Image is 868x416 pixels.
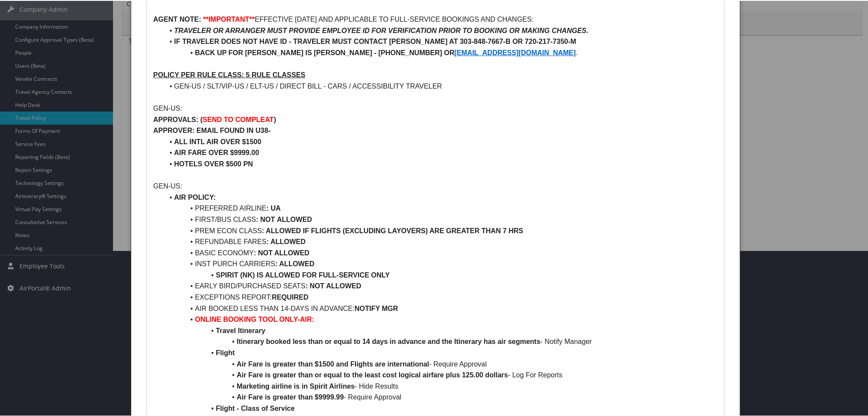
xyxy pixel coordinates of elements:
li: REFUNDABLE FARES [164,235,718,247]
strong: APPROVALS: [153,115,199,122]
p: GEN-US: [153,180,718,191]
li: GEN-US / SLT/VIP-US / ELT-US / DIRECT BILL - CARS / ACCESSIBILITY TRAVELER [164,80,718,91]
li: - Require Approval [164,358,718,369]
strong: ALL INTL AIR OVER $1500 [174,137,262,145]
strong: : ALLOWED [275,259,314,267]
li: EXCEPTIONS REPORT: [164,291,718,302]
strong: Itinerary booked less than or equal to 14 days in advance and the Itinerary has air segments [237,337,541,344]
strong: : ALLOWED [266,237,306,244]
strong: Flight - Class of Service [216,404,295,411]
strong: NOTIFY MGR [355,304,398,311]
li: - Log For Reports [164,369,718,380]
li: EARLY BIRD/PURCHASED SEATS [164,280,718,291]
p: EFFECTIVE [DATE] AND APPLICABLE TO FULL-SERVICE BOOKINGS AND CHANGES: [153,13,718,24]
li: . [164,46,718,58]
strong: REQUIRED [272,293,308,300]
strong: ONLINE BOOKING TOOL ONLY-AIR: [195,315,314,322]
strong: : NOT ALLOWED [254,248,309,256]
li: - Notify Manager [164,335,718,347]
strong: Air Fare is greater than $1500 and Flights are international [237,360,429,367]
strong: : NOT [256,215,275,222]
strong: BACK UP FOR [PERSON_NAME] IS [PERSON_NAME] - [PHONE_NUMBER] OR [195,48,455,56]
li: PREFERRED AIRLINE [164,202,718,213]
li: BASIC ECONOMY [164,247,718,258]
li: - Hide Results [164,380,718,391]
strong: Travel Itinerary [216,326,266,333]
p: GEN-US: [153,102,718,113]
strong: SPIRIT (NK) IS ALLOWED FOR FULL-SERVICE ONLY [216,271,390,278]
strong: Air Fare is greater than or equal to the least cost logical airfare plus 125.00 dollars [237,370,508,378]
strong: Flight [216,348,235,356]
li: INST PURCH CARRIERS [164,258,718,269]
li: - Require Approval [164,391,718,402]
strong: : NOT ALLOWED [306,281,361,289]
em: TRAVELER OR ARRANGER MUST PROVIDE EMPLOYEE ID FOR VERIFICATION PRIOR TO BOOKING OR MAKING CHANGES. [174,26,589,33]
li: PREM ECON CLASS [164,225,718,236]
strong: Air Fare is greater than $9999.99 [237,393,344,400]
strong: HOTELS OVER $500 PN [174,159,253,167]
strong: : ALLOWED IF FLIGHTS (EXCLUDING LAYOVERS) ARE GREATER THAN 7 HRS [262,226,523,234]
strong: AIR POLICY: [174,193,216,200]
strong: : UA [266,204,281,211]
a: [EMAIL_ADDRESS][DOMAIN_NAME] [455,48,576,56]
strong: APPROVER: EMAIL FOUND IN U38- [153,126,271,133]
strong: AGENT NOTE: [153,15,201,22]
strong: SEND TO COMPLEAT [203,115,274,122]
strong: ALLOWED [277,215,312,222]
li: FIRST/BUS CLASS [164,213,718,225]
strong: IF TRAVELER DOES NOT HAVE ID - TRAVELER MUST CONTACT [PERSON_NAME] AT 303-848-7667-B OR 720-217-7... [174,37,576,44]
u: POLICY PER RULE CLASS: 5 RULE CLASSES [153,70,306,78]
strong: ( [200,115,203,122]
li: AIR BOOKED LESS THAN 14-DAYS IN ADVANCE: [164,302,718,314]
strong: Marketing airline is in Spirit Airlines [237,382,355,389]
strong: ) [274,115,276,122]
strong: AIR FARE OVER $9999.00 [174,148,259,155]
